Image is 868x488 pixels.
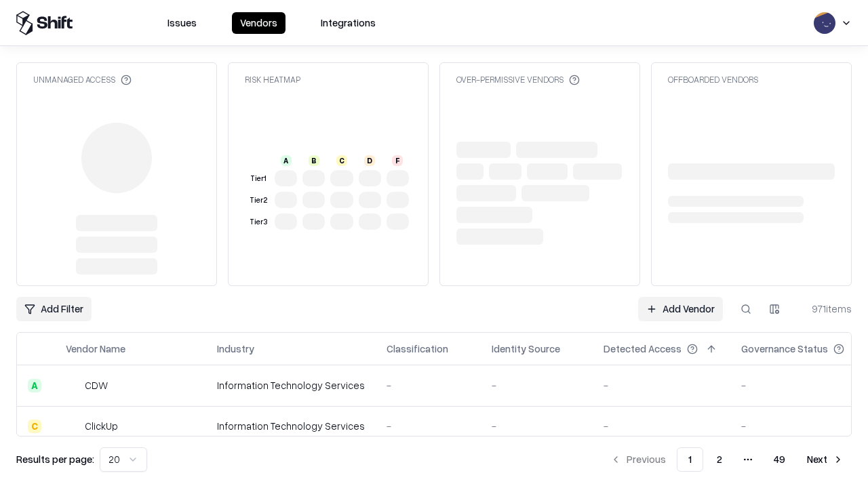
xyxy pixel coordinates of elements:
a: Add Vendor [638,297,723,321]
div: Information Technology Services [217,378,365,392]
div: - [741,378,866,392]
div: - [741,419,866,433]
div: ClickUp [85,419,118,433]
div: - [492,419,582,433]
div: Information Technology Services [217,419,365,433]
div: Over-Permissive Vendors [456,74,580,85]
button: 49 [763,447,796,472]
div: F [392,155,403,166]
div: - [492,378,582,392]
div: Risk Heatmap [245,74,300,85]
div: Tier 1 [248,173,269,184]
button: Vendors [232,12,285,34]
div: - [604,419,719,433]
div: Offboarded Vendors [668,74,758,85]
img: CDW [66,379,79,392]
div: - [604,378,719,392]
button: Issues [159,12,205,34]
div: Classification [387,342,448,356]
div: A [28,379,41,392]
div: Governance Status [741,342,828,356]
button: 2 [706,447,733,472]
button: Add Filter [16,297,92,321]
img: ClickUp [66,420,79,433]
div: B [309,155,319,166]
p: Results per page: [16,452,94,466]
div: Tier 3 [248,216,269,228]
div: CDW [85,378,108,392]
div: Vendor Name [66,342,125,356]
div: Tier 2 [248,195,269,206]
button: Next [799,447,852,472]
div: - [387,419,470,433]
nav: pagination [602,447,852,472]
div: C [28,420,41,433]
div: A [281,155,292,166]
div: D [364,155,375,166]
button: Integrations [313,12,384,34]
div: 971 items [797,302,852,316]
div: - [387,378,470,392]
div: Detected Access [604,342,682,356]
div: Identity Source [492,342,560,356]
div: Industry [217,342,254,356]
div: C [336,155,347,166]
button: 1 [677,447,703,472]
div: Unmanaged Access [33,74,132,85]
